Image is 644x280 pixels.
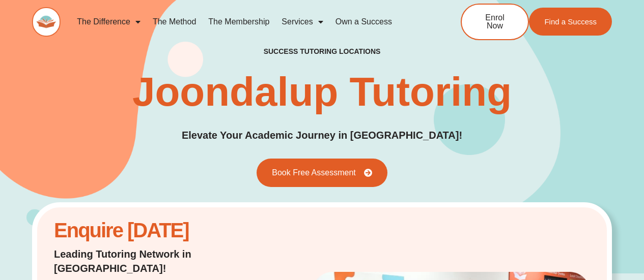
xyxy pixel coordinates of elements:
[529,8,612,36] a: Find a Success
[54,247,242,275] p: Leading Tutoring Network in [GEOGRAPHIC_DATA]!
[544,18,597,25] span: Find a Success
[147,10,202,34] a: The Method
[461,4,529,40] a: Enrol Now
[477,14,513,30] span: Enrol Now
[71,10,427,34] nav: Menu
[202,10,275,34] a: The Membership
[132,72,512,112] h1: Joondalup Tutoring
[329,10,398,34] a: Own a Success
[182,128,462,143] p: Elevate Your Academic Journey in [GEOGRAPHIC_DATA]!
[71,10,147,34] a: The Difference
[54,224,242,237] h2: Enquire [DATE]
[272,169,356,177] span: Book Free Assessment
[257,159,387,187] a: Book Free Assessment
[275,10,329,34] a: Services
